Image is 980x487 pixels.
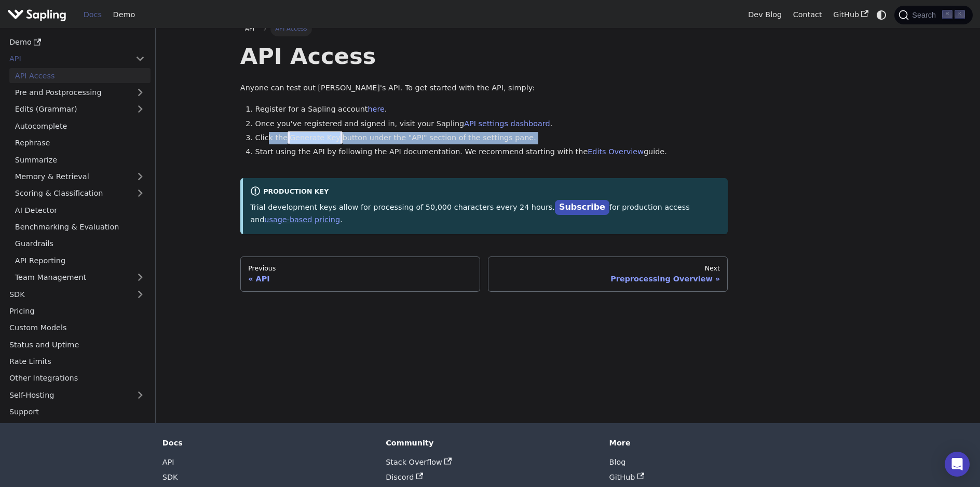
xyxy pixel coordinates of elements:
a: API [4,51,130,66]
p: Trial development keys allow for processing of 50,000 characters every 24 hours. for production a... [250,200,720,226]
div: Docs [162,438,371,448]
a: Subscribe [555,200,609,215]
a: Sapling.ai [7,7,70,22]
a: API settings dashboard [464,119,550,128]
a: GitHub [609,473,645,481]
button: Search (Command+K) [894,6,972,24]
a: Autocomplete [9,118,151,133]
a: Discord [386,473,423,481]
a: Scoring & Classification [9,186,151,201]
a: Docs [78,7,107,23]
a: Blog [609,458,626,466]
p: Anyone can test out [PERSON_NAME]'s API. To get started with the API, simply: [240,82,728,94]
span: Search [909,11,942,19]
button: Collapse sidebar category 'API' [130,51,151,66]
a: NextPreprocessing Overview [488,256,728,292]
a: GitHub [827,7,874,23]
a: Pricing [4,304,151,319]
span: API Access [270,21,312,36]
a: API [240,21,260,36]
a: API Reporting [9,253,151,268]
li: Register for a Sapling account . [255,103,728,116]
button: Expand sidebar category 'SDK' [130,287,151,302]
a: AI Detector [9,202,151,218]
a: PreviousAPI [240,256,481,292]
a: Pre and Postprocessing [9,85,151,100]
span: API [245,25,254,32]
a: Contact [787,7,828,23]
a: Rate Limits [4,354,151,369]
div: Next [496,264,720,273]
a: usage-based pricing [264,215,340,224]
button: Switch between dark and light mode (currently system mode) [874,7,889,22]
a: Dev Blog [742,7,787,23]
h1: API Access [240,42,728,70]
li: Start using the API by following the API documentation. We recommend starting with the guide. [255,146,728,158]
a: Edits (Grammar) [9,102,151,117]
img: Sapling.ai [7,7,66,22]
div: Previous [248,264,472,273]
a: Stack Overflow [386,458,451,466]
div: API [248,274,472,283]
li: Once you've registered and signed in, visit your Sapling . [255,118,728,130]
div: More [609,438,818,448]
a: Team Management [9,270,151,285]
a: Self-Hosting [4,387,151,402]
a: API Access [9,68,151,83]
div: Open Intercom Messenger [945,452,970,477]
kbd: K [955,10,965,19]
a: Support [4,404,151,420]
a: Summarize [9,152,151,167]
div: Production Key [250,186,720,198]
a: SDK [162,473,178,481]
nav: Breadcrumbs [240,21,728,36]
a: Status and Uptime [4,337,151,352]
li: Click the button under the "API" section of the settings pane. [255,132,728,144]
a: Other Integrations [4,371,151,386]
div: Preprocessing Overview [496,274,720,283]
a: Demo [107,7,141,23]
a: Memory & Retrieval [9,169,151,184]
a: Edits Overview [588,147,644,156]
a: Rephrase [9,136,151,151]
a: Benchmarking & Evaluation [9,220,151,235]
a: API [162,458,174,466]
a: Custom Models [4,320,151,335]
div: Community [386,438,594,448]
a: SDK [4,287,130,302]
nav: Docs pages [240,256,728,292]
span: Generate Key [288,131,343,144]
a: here [367,105,384,113]
kbd: ⌘ [942,10,952,19]
a: Demo [4,35,151,50]
a: Guardrails [9,236,151,251]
